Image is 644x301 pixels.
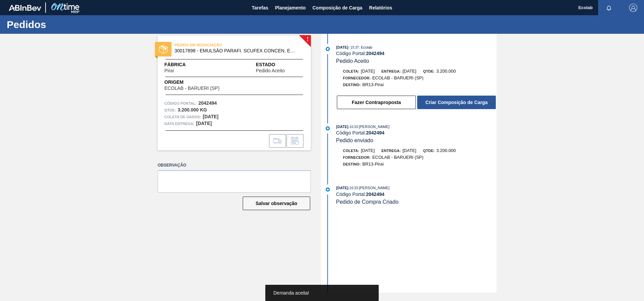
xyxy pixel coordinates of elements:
span: BR13-Piraí [363,161,384,167]
strong: 3.200.000 KG [178,107,207,112]
span: ECOLAB - BARUERI (SP) [372,155,424,160]
button: Criar Composição de Carga [417,96,496,109]
h1: Pedidos [7,21,127,28]
span: Coleta: [343,149,359,153]
span: Pedido de Compra Criado [336,199,399,205]
span: [DATE] [336,125,348,129]
span: : [PERSON_NAME] [358,125,390,129]
font: Código Portal: [164,101,197,105]
span: 3.200,000 [436,148,456,153]
span: [DATE] [402,69,416,74]
span: Destino: [343,162,361,166]
span: Estado [256,61,304,68]
span: Coleta: [343,69,359,73]
span: Pedido enviado [336,137,373,143]
strong: 2042494 [366,51,384,56]
span: ECOLAB - BARUERI (SP) [372,75,424,80]
span: Relatórios [369,4,392,12]
img: atual [326,187,330,192]
div: Código Portal: [336,51,497,56]
img: atual [326,126,330,130]
span: - 16:33 [348,125,358,129]
span: Fornecedor: [343,155,371,159]
strong: 2042494 [366,130,384,135]
div: Informar alteração no pedido [287,134,303,148]
span: [DATE] [361,148,375,153]
span: Demanda aceita! [273,290,309,296]
span: [DATE] [361,69,375,74]
span: Destino: [343,83,361,87]
span: [DATE] [402,148,416,153]
span: 30017898 - EMULSAO PARAFI. SCUFEX CONCEN. ECOLAB [175,48,297,53]
button: Notificações [598,3,620,12]
span: [DATE] [336,186,348,190]
span: : Ecolab [359,45,372,49]
span: - 16:33 [348,186,358,190]
img: Logout [629,4,637,12]
strong: [DATE] [203,114,218,119]
button: Salvar observação [243,197,310,210]
span: PEDIDO EM NEGOCIAÇÃO [175,42,269,48]
span: Pedido Aceito [256,68,285,73]
span: Origem [164,79,239,86]
span: [DATE] [336,45,348,49]
span: Planejamento [275,4,306,12]
div: Ir para Composição de Carga [269,134,286,148]
span: Data entrega: [164,120,194,127]
span: Composição de Carga [313,4,363,12]
span: Qtde: [423,69,434,73]
strong: 2042494 [366,192,384,197]
label: Observação [158,160,311,170]
strong: 2042494 [198,100,217,106]
span: - 15:37 [348,46,359,49]
span: Pedido Aceito [336,58,369,64]
span: Fornecedor: [343,76,371,80]
img: TNhmsLtSVTkK8tSr43FrP2fwEKptu5GPRR3wAAAABJRU5ErkJggg== [9,5,41,11]
span: : [PERSON_NAME] [358,186,390,190]
div: Código Portal: [336,130,497,135]
button: Fazer Contraproposta [337,96,416,109]
span: Entrega: [381,149,401,153]
span: ECOLAB - BARUERI (SP) [164,86,219,91]
span: Qtde : [164,107,176,114]
div: Código Portal: [336,192,497,197]
span: BR13-Piraí [363,82,384,87]
span: Piraí [164,68,174,73]
span: Tarefas [252,4,268,12]
span: Entrega: [381,69,401,73]
span: 3.200,000 [436,69,456,74]
img: estado [159,45,168,54]
span: Coleta de dados: [164,114,201,120]
strong: [DATE] [196,121,212,126]
img: atual [326,47,330,51]
span: Fábrica [164,61,195,68]
span: Qtde: [423,149,434,153]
